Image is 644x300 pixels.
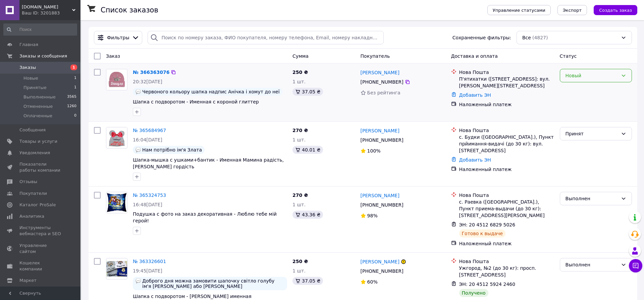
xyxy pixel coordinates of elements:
span: 1 шт. [292,268,306,273]
span: ЭН: 20 4512 5924 2460 [459,282,516,287]
span: Все [522,34,531,41]
div: [PHONE_NUMBER] [359,77,405,87]
span: Уведомления [19,150,50,156]
img: :speech_balloon: [136,147,141,153]
span: 20:32[DATE] [133,79,162,84]
div: П'ятихатки ([STREET_ADDRESS]: вул. [PERSON_NAME][STREET_ADDRESS] [459,76,554,89]
button: Чат с покупателем [629,259,642,272]
span: Инструменты вебмастера и SEO [19,225,62,237]
span: Новые [23,75,38,81]
span: Товары и услуги [19,138,57,144]
div: 37.05 ₴ [292,277,323,285]
div: [PHONE_NUMBER] [359,266,405,276]
span: Сумма [292,53,309,59]
span: Аналитика [19,213,44,219]
span: 1 шт. [292,137,306,142]
div: 43.36 ₴ [292,211,323,219]
span: 1260 [67,103,76,110]
span: Сообщения [19,127,46,133]
span: Покупатели [19,190,47,197]
a: [PERSON_NAME] [361,127,399,134]
span: 1 шт. [292,202,306,207]
span: Выполненные [23,94,56,100]
span: Отзывы [19,179,37,185]
span: Статус [560,53,577,59]
span: Кошелек компании [19,260,62,272]
input: Поиск по номеру заказа, ФИО покупателя, номеру телефона, Email, номеру накладной [148,31,384,44]
a: [PERSON_NAME] [361,258,399,265]
div: Готово к выдаче [459,229,505,238]
span: 19:45[DATE] [133,268,162,273]
div: Получено [459,289,488,297]
div: Наложенный платеж [459,101,554,108]
span: 1 шт. [292,79,306,84]
span: 1 [74,85,76,91]
div: Выполнен [566,195,618,202]
span: 1 [74,75,76,81]
div: Нова Пошта [459,258,554,265]
div: [PHONE_NUMBER] [359,135,405,145]
div: Ваш ID: 3201883 [22,10,80,16]
button: Управление статусами [487,5,551,15]
span: Доброго дня можна замовити шапочку світло голубу ім'я [PERSON_NAME] або [PERSON_NAME] [142,278,284,289]
span: Originalkid.prom.ua [22,4,72,10]
span: 250 ₴ [292,259,308,264]
div: с. Будки ([GEOGRAPHIC_DATA].), Пункт прйимання-видачі (до 30 кг): вул. [STREET_ADDRESS] [459,134,554,154]
span: Доставка и оплата [451,53,498,59]
div: Нова Пошта [459,192,554,199]
span: Заказ [106,53,120,59]
span: 16:48[DATE] [133,202,162,207]
div: 37.05 ₴ [292,88,323,96]
span: Главная [19,42,38,48]
a: Добавить ЭН [459,92,491,98]
span: 3565 [67,94,76,100]
div: 40.01 ₴ [292,146,323,154]
span: Показатели работы компании [19,161,62,173]
span: 270 ₴ [292,192,308,198]
a: Шапка с подворотом - Именная с короной глиттер [133,99,259,104]
span: Оплаченные [23,113,52,119]
img: Фото товару [106,70,127,89]
span: Червоного кольору шапка надпис Анічка і хомут до неї [142,89,280,94]
div: Наложенный платеж [459,166,554,173]
a: Фото товару [106,127,127,148]
div: Новый [566,72,618,79]
a: № 363326601 [133,259,166,264]
div: Нова Пошта [459,127,554,134]
span: Сохраненные фильтры: [452,34,511,41]
div: Ужгород, №2 (до 30 кг): просп. [STREET_ADDRESS] [459,265,554,278]
a: № 366363076 [133,70,169,75]
span: 98% [367,213,378,218]
a: Добавить ЭН [459,157,491,163]
img: :speech_balloon: [136,278,141,284]
span: 1 [70,65,77,70]
span: Управление сайтом [19,243,62,255]
a: [PERSON_NAME] [361,69,399,76]
a: Фото товару [106,258,127,280]
span: ЭН: 20 4512 6829 5026 [459,222,516,227]
span: Шапка-мышка с ушками+бантик - Именная Мамина радість, [PERSON_NAME] гордість [133,157,284,169]
span: (4827) [532,35,548,40]
a: Фото товару [106,69,127,90]
span: Принятые [23,85,47,91]
h1: Список заказов [101,6,158,14]
img: Фото товару [106,261,127,277]
span: 0 [74,113,76,119]
span: 270 ₴ [292,128,308,133]
a: Подушка с фото на заказ декоративная - Люблю тебе мій герой! [133,211,277,223]
span: 250 ₴ [292,70,308,75]
span: Заказы [19,65,36,71]
img: :speech_balloon: [136,89,141,94]
a: № 365324753 [133,192,166,198]
span: Нам потрібно ім'я Злата [142,147,202,153]
span: Покупатель [361,53,390,59]
span: 60% [367,279,378,285]
img: Фото товару [106,192,127,213]
div: Наложенный платеж [459,240,554,247]
div: [PHONE_NUMBER] [359,200,405,210]
span: Фильтры [107,34,129,41]
div: Принят [566,130,618,137]
input: Поиск [3,24,77,36]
